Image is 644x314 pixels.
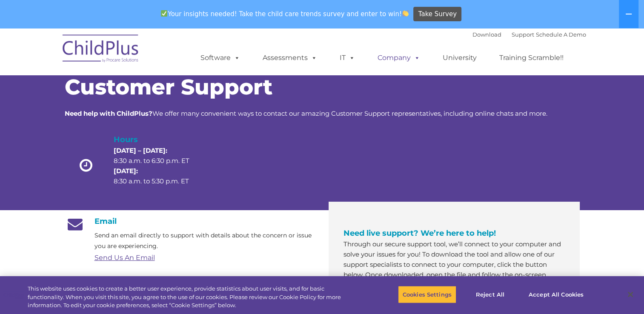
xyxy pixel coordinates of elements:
span: We offer many convenient ways to contact our amazing Customer Support representatives, including ... [65,109,547,117]
span: Customer Support [65,74,272,100]
font: | [472,31,586,38]
a: Schedule A Demo [536,31,586,38]
h4: Hours [114,134,204,146]
p: 8:30 a.m. to 6:30 p.m. ET 8:30 a.m. to 5:30 p.m. ET [114,146,204,186]
h4: Email [65,217,316,226]
a: Assessments [254,49,326,66]
strong: [DATE] – [DATE]: [114,146,167,154]
button: Reject All [464,285,517,303]
a: University [434,49,485,66]
a: IT [331,49,364,66]
img: 👏 [402,10,409,17]
span: Your insights needed! Take the child care trends survey and enter to win! [157,6,412,22]
img: ChildPlus by Procare Solutions [58,29,143,71]
p: Through our secure support tool, we’ll connect to your computer and solve your issues for you! To... [343,239,565,290]
a: Software [192,49,249,66]
a: Download [472,31,501,38]
span: Need live support? We’re here to help! [343,228,496,238]
a: Training Scramble!! [491,49,572,66]
button: Close [621,285,640,304]
p: Send an email directly to support with details about the concern or issue you are experiencing. [94,230,316,251]
a: Company [369,49,429,66]
a: Support [512,31,534,38]
a: Send Us An Email [94,254,155,262]
button: Accept All Cookies [524,285,588,303]
a: Take Survey [413,7,461,22]
button: Cookies Settings [398,285,456,303]
strong: [DATE]: [114,167,138,175]
strong: Need help with ChildPlus? [65,109,152,117]
div: This website uses cookies to create a better user experience, provide statistics about user visit... [28,285,354,310]
img: ✅ [161,10,167,17]
span: Take Survey [418,7,457,22]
